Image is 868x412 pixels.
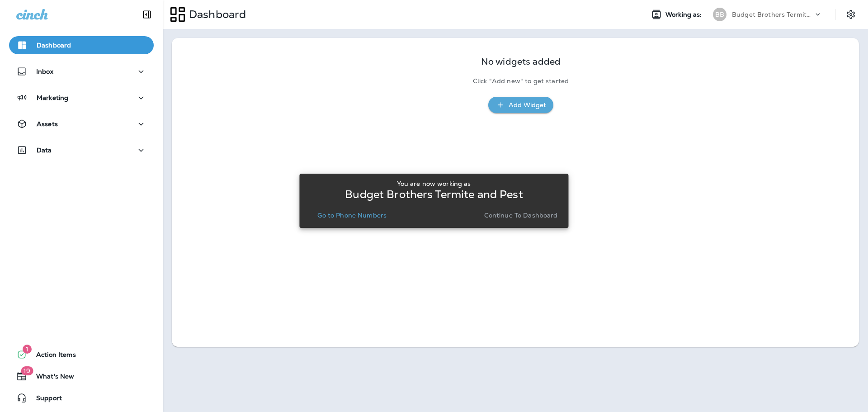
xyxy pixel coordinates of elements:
span: 1 [23,345,32,354]
button: Inbox [9,62,154,81]
p: Marketing [37,94,68,101]
button: Dashboard [9,36,154,54]
button: Continue to Dashboard [481,209,561,222]
div: BB [713,8,726,21]
span: Action Items [27,351,76,362]
button: 19What's New [9,367,154,385]
button: Data [9,141,154,159]
span: Working as: [665,11,704,19]
button: Marketing [9,89,154,107]
p: Dashboard [37,42,71,49]
span: 19 [21,366,33,375]
button: Support [9,389,154,407]
button: Collapse Sidebar [134,5,160,24]
span: What's New [27,373,74,384]
p: Data [37,147,52,154]
p: Assets [37,120,58,128]
p: Dashboard [185,8,246,21]
p: Budget Brothers Termite and Pest [732,11,813,18]
p: Inbox [36,68,53,75]
p: You are now working as [397,180,471,187]
p: Budget Brothers Termite and Pest [345,191,523,198]
button: Go to Phone Numbers [314,209,390,222]
button: Assets [9,115,154,133]
p: Go to Phone Numbers [317,212,387,219]
button: Settings [843,6,859,23]
button: 1Action Items [9,346,154,364]
p: Continue to Dashboard [484,212,558,219]
span: Support [27,394,62,405]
